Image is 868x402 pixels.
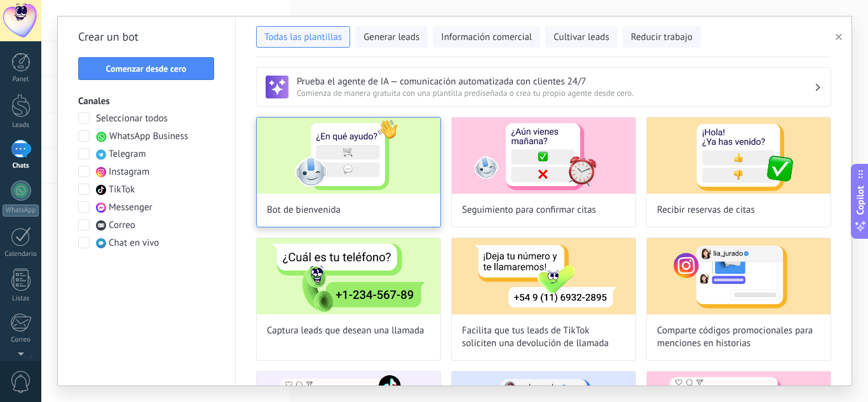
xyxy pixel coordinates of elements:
h2: Crear un bot [78,27,215,47]
span: Información comercial [441,31,532,44]
span: Generar leads [363,31,419,44]
span: Chat en vivo [109,237,159,250]
img: Recibir reservas de citas [647,117,831,194]
span: Correo [109,219,135,232]
div: Calendario [3,250,39,258]
button: Comenzar desde cero [78,57,214,80]
span: Copilot [854,185,867,215]
span: Cultivar leads [553,31,609,44]
span: Captura leads que desean una llamada [267,325,424,337]
span: Comienza de manera gratuita con una plantilla prediseñada o crea tu propio agente desde cero. [297,88,814,98]
span: WhatsApp Business [109,130,188,143]
img: Facilita que tus leads de TikTok soliciten una devolución de llamada [452,238,635,314]
span: Instagram [109,166,149,178]
h3: Prueba el agente de IA — comunicación automatizada con clientes 24/7 [297,76,814,88]
div: WhatsApp [3,204,39,217]
img: Captura leads que desean una llamada [257,238,440,314]
span: Seleccionar todos [96,112,168,125]
span: Comenzar desde cero [106,64,187,73]
span: Reducir trabajo [631,31,693,44]
button: Generar leads [355,26,428,48]
img: Seguimiento para confirmar citas [452,117,635,194]
span: Todas las plantillas [264,31,342,44]
span: Recibir reservas de citas [657,204,755,217]
span: Telegram [109,148,146,161]
span: TikTok [109,184,135,196]
span: Comparte códigos promocionales para menciones en historias [657,325,820,350]
button: Cultivar leads [545,26,617,48]
span: Facilita que tus leads de TikTok soliciten una devolución de llamada [462,325,625,350]
img: Bot de bienvenida [257,117,440,194]
div: Panel [3,76,39,84]
span: Seguimiento para confirmar citas [462,204,596,217]
button: Información comercial [433,26,540,48]
button: Todas las plantillas [256,26,350,48]
h3: Canales [78,95,215,107]
button: Reducir trabajo [623,26,701,48]
img: Comparte códigos promocionales para menciones en historias [647,238,831,314]
div: Correo [3,336,39,344]
span: Bot de bienvenida [267,204,341,217]
span: Messenger [109,201,153,214]
div: Listas [3,295,39,303]
div: Leads [3,121,39,130]
div: Chats [3,162,39,170]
